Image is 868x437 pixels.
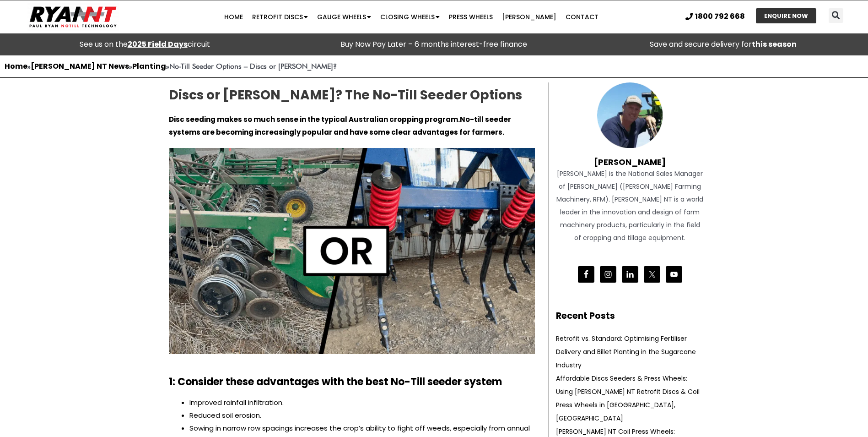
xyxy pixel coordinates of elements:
h4: [PERSON_NAME] [556,148,704,167]
strong: this season [752,39,797,49]
a: [PERSON_NAME] [497,8,561,26]
li: Reduced soil erosion. [189,409,535,422]
img: Ryan NT logo [27,3,119,31]
a: Retrofit vs. Standard: Optimising Fertiliser Delivery and Billet Planting in the Sugarcane Industry [556,334,696,370]
a: Retrofit Discs [248,8,313,26]
h2: Discs or [PERSON_NAME]? The No-Till Seeder Options [169,87,535,104]
p: Buy Now Pay Later – 6 months interest-free finance [294,38,574,51]
a: [PERSON_NAME] NT News [31,61,129,71]
div: [PERSON_NAME] is the National Sales Manager of [PERSON_NAME] ([PERSON_NAME] Farming Machinery, RF... [556,167,704,244]
h2: 1: Consider these advantages with the best No-Till seeder system [169,377,535,387]
span: 1800 792 668 [695,13,745,20]
nav: Menu [168,8,654,26]
a: Closing Wheels [376,8,444,26]
span: » » » [5,62,337,71]
a: Contact [561,8,603,26]
span: ENQUIRE NOW [764,13,808,19]
a: ENQUIRE NOW [756,8,816,23]
li: Improved rainfall infiltration. [189,396,535,409]
a: 2025 Field Days [128,39,188,49]
a: Home [220,8,248,26]
strong: No-till seeder systems are becoming increasingly popular and have some clear advantages for farmers. [169,115,511,137]
div: See us on the circuit [5,38,285,51]
a: Gauge Wheels [313,8,376,26]
a: Affordable Discs Seeders & Press Wheels: Using [PERSON_NAME] NT Retrofit Discs & Coil Press Wheel... [556,374,700,423]
a: 1800 792 668 [685,13,745,20]
h2: Recent Posts [556,310,704,323]
img: RYAN NT Discs or tynes banner - No-Till Seeder [169,148,535,354]
a: Planting [132,61,166,71]
strong: Disc seeding makes so much sense in the typical Australian cropping program. [169,115,460,124]
a: Home [5,61,27,71]
strong: No-Till Seeder Options – Discs or [PERSON_NAME]? [169,62,337,71]
p: Save and secure delivery for [583,38,863,51]
div: Search [829,8,843,23]
a: Press Wheels [444,8,497,26]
